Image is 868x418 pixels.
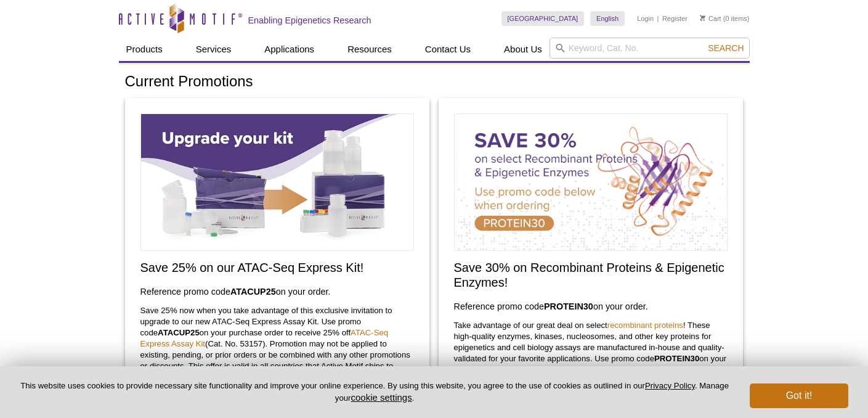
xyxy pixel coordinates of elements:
li: | [657,11,659,26]
img: Your Cart [700,15,705,21]
h2: Save 25% on our ATAC-Seq Express Kit! [140,260,414,275]
li: (0 items) [700,11,750,26]
span: Search [708,43,744,53]
p: This website uses cookies to provide necessary site functionality and improve your online experie... [20,380,729,404]
button: cookie settings [351,392,412,403]
p: Save 25% now when you take advantage of this exclusive invitation to upgrade to our new ATAC-Seq ... [140,305,414,394]
h2: Save 30% on Recombinant Proteins & Epigenetic Enzymes! [454,260,728,290]
img: Save on ATAC-Seq Express Assay Kit [140,113,414,251]
a: Register [662,14,688,23]
button: Search [704,43,747,54]
h2: Enabling Epigenetics Research [248,15,371,26]
a: Login [637,14,654,23]
a: Resources [340,38,399,61]
button: Got it! [750,383,848,408]
a: Services [189,38,239,61]
input: Keyword, Cat. No. [550,38,750,59]
h3: Reference promo code on your order. [454,299,728,314]
strong: ATACUP25 [158,328,200,337]
strong: ATACUP25 [230,287,276,297]
a: About Us [497,38,550,61]
strong: PROTEIN30 [544,301,593,311]
h1: Current Promotions [125,73,744,91]
h3: Reference promo code on your order. [140,284,414,299]
a: Contact Us [418,38,478,61]
a: Products [119,38,170,61]
a: English [590,11,625,26]
a: Applications [257,38,322,61]
img: Save on Recombinant Proteins and Enzymes [454,113,728,251]
a: Cart [700,14,721,23]
a: [GEOGRAPHIC_DATA] [501,11,585,26]
a: Privacy Policy [645,381,695,390]
a: recombinant proteins [607,321,683,330]
strong: PROTEIN30 [654,354,699,363]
